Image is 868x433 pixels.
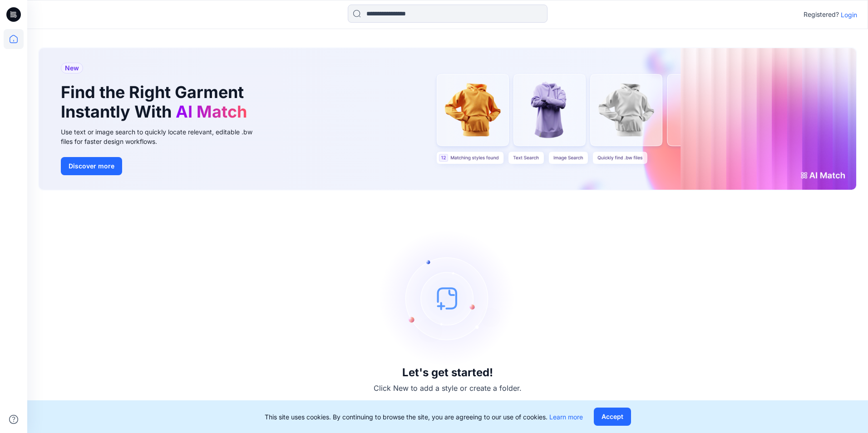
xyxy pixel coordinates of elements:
span: New [65,63,79,74]
p: Login [841,10,857,20]
h3: Let's get started! [402,366,493,379]
p: This site uses cookies. By continuing to browse the site, you are agreeing to our use of cookies. [265,412,583,422]
span: AI Match [176,102,247,122]
img: empty-state-image.svg [380,230,516,366]
p: Registered? [804,9,839,20]
a: Learn more [549,413,583,421]
p: Click New to add a style or create a folder. [374,383,522,394]
h1: Find the Right Garment Instantly With [61,83,252,122]
button: Accept [594,408,631,426]
div: Use text or image search to quickly locate relevant, editable .bw files for faster design workflows. [61,127,265,146]
button: Discover more [61,157,122,175]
